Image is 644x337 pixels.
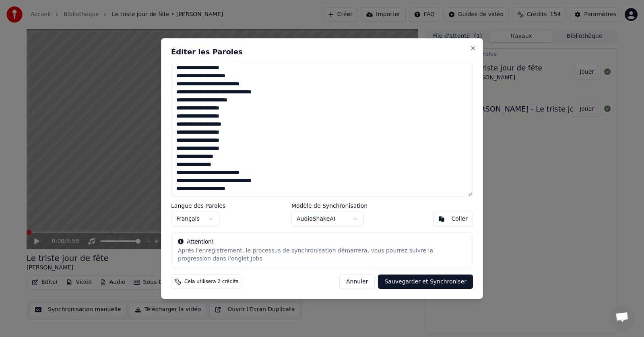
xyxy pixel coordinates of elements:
button: Coller [433,212,473,226]
div: Coller [451,215,468,223]
label: Langue des Paroles [171,203,226,209]
h2: Éditer les Paroles [171,48,473,55]
label: Modèle de Synchronisation [291,203,367,209]
span: Cela utilisera 2 crédits [184,279,238,285]
div: Attention! [178,238,466,246]
div: Après l'enregistrement, le processus de synchronisation démarrera, vous pourrez suivre la progres... [178,247,466,263]
button: Annuler [339,275,375,289]
button: Sauvegarder et Synchroniser [378,275,473,289]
